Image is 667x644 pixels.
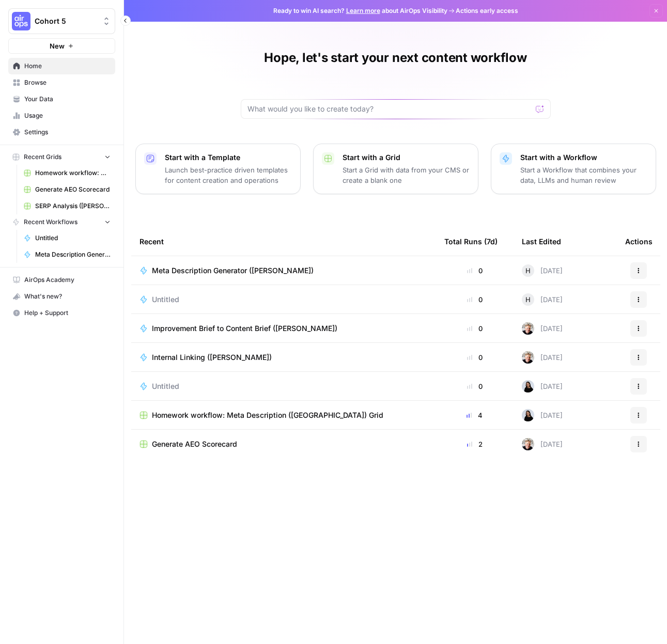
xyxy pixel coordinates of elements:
span: Your Data [24,95,111,104]
div: [DATE] [522,351,563,364]
span: Actions early access [456,6,518,15]
div: 0 [444,323,505,334]
div: [DATE] [522,264,563,277]
div: Actions [625,227,653,256]
span: Untitled [152,381,179,391]
span: Generate AEO Scorecard [152,439,237,449]
img: 2o0kkxn9fh134egdy59ddfshx893 [522,351,534,364]
span: Cohort 5 [35,16,97,26]
div: [DATE] [522,322,563,335]
span: Help + Support [24,308,111,318]
div: 4 [444,410,505,420]
a: Internal Linking ([PERSON_NAME]) [139,352,428,363]
span: H [525,265,531,276]
p: Start with a Template [165,152,292,163]
div: 0 [444,381,505,391]
img: vio31xwqbzqwqde1387k1bp3keqw [522,409,534,421]
span: Recent Workflows [24,217,77,227]
a: SERP Analysis ([PERSON_NAME]) [19,198,115,214]
button: Recent Workflows [8,214,115,230]
input: What would you like to create today? [247,104,532,114]
span: Settings [24,128,111,137]
span: Improvement Brief to Content Brief ([PERSON_NAME]) [152,323,337,334]
span: Browse [24,78,111,87]
span: Meta Description Generator ([PERSON_NAME]) [152,265,314,276]
a: Learn more [346,7,380,14]
a: Untitled [139,294,428,305]
a: Meta Description Generator ([PERSON_NAME]) [139,265,428,276]
img: 2o0kkxn9fh134egdy59ddfshx893 [522,322,534,335]
img: Cohort 5 Logo [12,12,30,30]
span: Ready to win AI search? about AirOps Visibility [273,6,447,15]
a: Untitled [139,381,428,391]
div: Last Edited [522,227,561,256]
p: Start with a Workflow [520,152,647,163]
a: Meta Description Generator ([PERSON_NAME]) [19,246,115,263]
a: Untitled [19,230,115,246]
div: [DATE] [522,380,563,392]
a: AirOps Academy [8,272,115,288]
a: Your Data [8,91,115,107]
p: Start a Workflow that combines your data, LLMs and human review [520,165,647,185]
div: 0 [444,265,505,276]
div: [DATE] [522,293,563,306]
span: H [525,294,531,305]
span: Homework workflow: Meta Description ([GEOGRAPHIC_DATA]) Grid [35,168,111,178]
a: Generate AEO Scorecard [19,181,115,198]
div: Recent [139,227,428,256]
h1: Hope, let's start your next content workflow [264,50,526,66]
a: Improvement Brief to Content Brief ([PERSON_NAME]) [139,323,428,334]
a: Generate AEO Scorecard [139,439,428,449]
span: Untitled [35,233,111,243]
div: 2 [444,439,505,449]
p: Start a Grid with data from your CMS or create a blank one [343,165,470,185]
span: SERP Analysis ([PERSON_NAME]) [35,201,111,211]
button: Start with a TemplateLaunch best-practice driven templates for content creation and operations [135,144,301,194]
div: [DATE] [522,409,563,421]
span: Homework workflow: Meta Description ([GEOGRAPHIC_DATA]) Grid [152,410,383,420]
span: Usage [24,111,111,120]
button: Recent Grids [8,149,115,165]
span: AirOps Academy [24,275,111,285]
p: Launch best-practice driven templates for content creation and operations [165,165,292,185]
a: Settings [8,124,115,140]
img: 2o0kkxn9fh134egdy59ddfshx893 [522,438,534,450]
span: Home [24,61,111,71]
button: New [8,38,115,54]
div: 0 [444,294,505,305]
button: Workspace: Cohort 5 [8,8,115,34]
a: Homework workflow: Meta Description ([GEOGRAPHIC_DATA]) Grid [19,165,115,181]
a: Homework workflow: Meta Description ([GEOGRAPHIC_DATA]) Grid [139,410,428,420]
div: [DATE] [522,438,563,450]
button: What's new? [8,288,115,305]
span: Generate AEO Scorecard [35,185,111,194]
span: New [50,41,65,51]
p: Start with a Grid [343,152,470,163]
span: Untitled [152,294,179,305]
button: Start with a GridStart a Grid with data from your CMS or create a blank one [313,144,478,194]
span: Internal Linking ([PERSON_NAME]) [152,352,272,363]
button: Start with a WorkflowStart a Workflow that combines your data, LLMs and human review [491,144,656,194]
span: Meta Description Generator ([PERSON_NAME]) [35,250,111,259]
a: Home [8,58,115,74]
span: Recent Grids [24,152,61,162]
div: 0 [444,352,505,363]
div: Total Runs (7d) [444,227,498,256]
div: What's new? [9,289,115,304]
a: Usage [8,107,115,124]
a: Browse [8,74,115,91]
img: vio31xwqbzqwqde1387k1bp3keqw [522,380,534,392]
button: Help + Support [8,305,115,321]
